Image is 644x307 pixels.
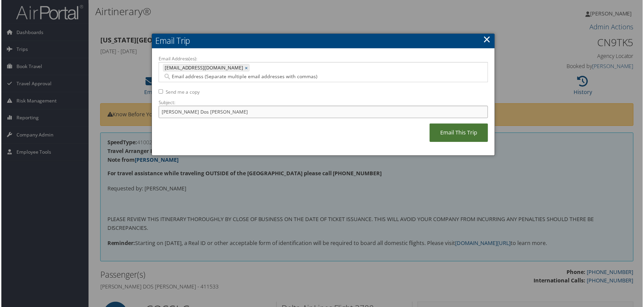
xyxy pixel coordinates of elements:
[484,33,492,46] a: ×
[163,65,243,71] span: [EMAIL_ADDRESS][DOMAIN_NAME]
[158,56,489,62] label: Email Address(es):
[245,65,249,71] a: ×
[151,34,495,49] h2: Email Trip
[158,106,489,119] input: Add a short subject for the email
[162,73,431,80] input: Email address (Separate multiple email addresses with commas)
[165,89,199,96] label: Send me a copy
[158,99,489,106] label: Subject:
[430,124,489,143] a: Email This Trip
